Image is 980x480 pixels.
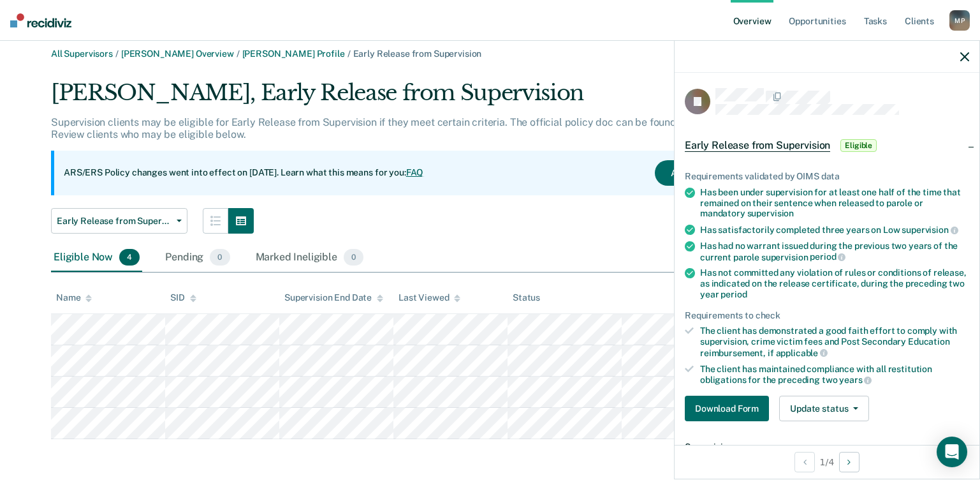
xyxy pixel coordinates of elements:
div: [PERSON_NAME], Early Release from Supervision [51,80,786,116]
div: Open Intercom Messenger [937,437,967,467]
span: period [720,289,747,299]
span: Eligible [840,139,877,152]
div: Has had no warrant issued during the previous two years of the current parole supervision [700,241,969,262]
div: Status [513,292,540,303]
div: Eligible Now [51,244,142,272]
dt: Supervision [685,442,969,453]
button: Previous Opportunity [794,452,815,472]
span: supervision [747,208,794,218]
div: Last Viewed [399,292,460,303]
img: Recidiviz [10,13,71,27]
div: M P [949,10,970,31]
div: The client has maintained compliance with all restitution obligations for the preceding two [700,364,969,386]
span: Early Release from Supervision [685,139,830,152]
a: All Supervisors [51,49,113,59]
span: / [345,49,353,59]
div: Early Release from SupervisionEligible [675,125,979,166]
span: period [810,251,845,262]
a: FAQ [406,167,424,177]
div: SID [170,292,196,303]
span: Early Release from Supervision [353,49,482,59]
a: Navigate to form link [685,396,774,421]
div: Requirements to check [685,310,969,321]
div: Supervision End Date [284,292,383,303]
div: 1 / 4 [675,445,979,479]
span: years [839,375,872,385]
div: Requirements validated by OIMS data [685,171,969,182]
span: supervision [902,225,958,235]
button: Download Form [685,396,769,421]
span: 0 [210,249,230,266]
span: / [113,49,121,59]
span: / [234,49,242,59]
span: Early Release from Supervision [57,216,172,227]
p: Supervision clients may be eligible for Early Release from Supervision if they meet certain crite... [51,116,775,140]
div: Marked Ineligible [253,244,367,272]
div: Has not committed any violation of rules or conditions of release, as indicated on the release ce... [700,267,969,299]
div: Pending [163,244,232,272]
span: 0 [344,249,363,266]
span: 4 [119,249,140,266]
div: Has been under supervision for at least one half of the time that remained on their sentence when... [700,187,969,219]
div: Has satisfactorily completed three years on Low [700,224,969,236]
div: The client has demonstrated a good faith effort to comply with supervision, crime victim fees and... [700,326,969,358]
div: Name [56,292,92,303]
button: Acknowledge & Close [655,160,776,186]
button: Update status [779,396,869,421]
a: [PERSON_NAME] Overview [121,49,234,59]
span: applicable [776,348,828,358]
p: ARS/ERS Policy changes went into effect on [DATE]. Learn what this means for you: [64,167,423,179]
a: [PERSON_NAME] Profile [242,49,345,59]
button: Next Opportunity [839,452,859,472]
